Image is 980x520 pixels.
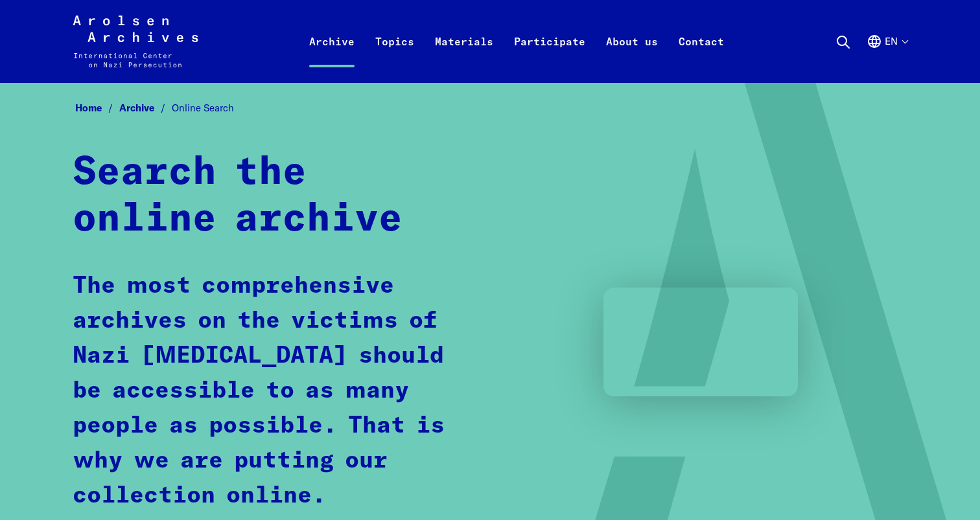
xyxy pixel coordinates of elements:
[365,31,425,83] a: Topics
[73,153,402,239] strong: Search the online archive
[425,31,504,83] a: Materials
[504,31,596,83] a: Participate
[73,269,467,514] p: The most comprehensive archives on the victims of Nazi [MEDICAL_DATA] should be accessible to as ...
[73,98,908,119] nav: Breadcrumb
[75,102,119,114] a: Home
[172,102,234,114] span: Online Search
[299,31,365,83] a: Archive
[596,31,668,83] a: About us
[299,16,734,67] nav: Primary
[867,34,907,80] button: English, language selection
[668,31,734,83] a: Contact
[119,102,172,114] a: Archive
